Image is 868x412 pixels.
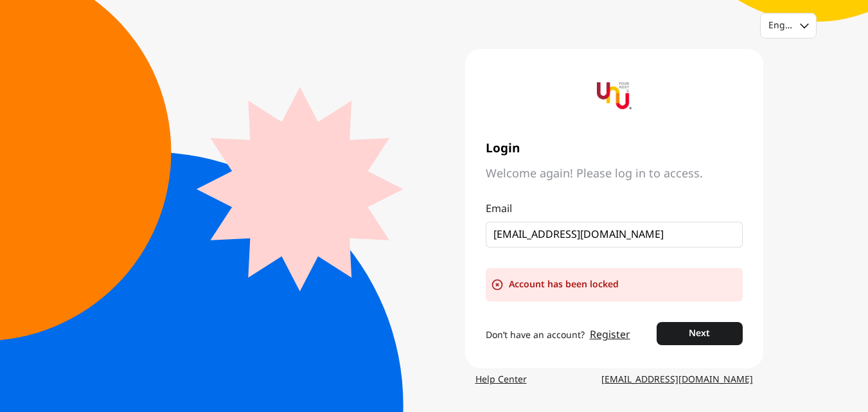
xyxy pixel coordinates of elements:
[465,368,537,391] a: Help Center
[657,322,742,345] button: Next
[486,141,743,156] span: Login
[590,327,630,343] a: Register
[493,227,725,242] input: Email
[768,19,792,32] div: English
[597,78,632,113] img: yournextu-logo-vertical-compact-v2.png
[486,328,585,342] span: Don’t have an account?
[486,166,743,182] span: Welcome again! Please log in to access.
[591,368,763,391] a: [EMAIL_ADDRESS][DOMAIN_NAME]
[486,201,743,217] p: Email
[486,268,743,301] div: Account has been locked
